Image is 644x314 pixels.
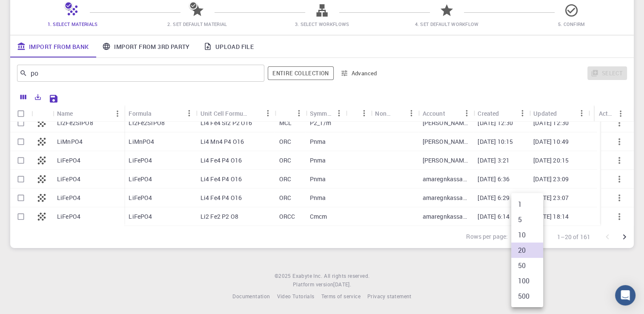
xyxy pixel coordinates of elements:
[511,227,543,243] li: 10
[511,288,543,304] li: 500
[511,197,543,212] li: 1
[511,258,543,273] li: 50
[511,212,543,227] li: 5
[615,285,635,305] div: Open Intercom Messenger
[17,6,48,14] span: Support
[511,273,543,288] li: 100
[511,243,543,258] li: 20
